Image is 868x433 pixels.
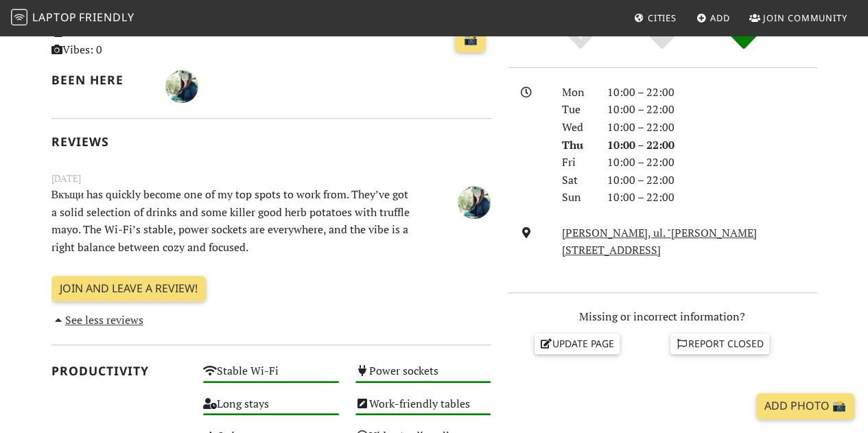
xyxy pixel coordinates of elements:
[43,186,423,256] p: Вкъщи has quickly become one of my top spots to work from. They’ve got a solid selection of drink...
[629,5,682,30] a: Cities
[11,9,27,25] img: LaptopFriendly
[43,171,500,186] small: [DATE]
[51,276,206,302] a: Join and leave a review!
[554,172,599,189] div: Sat
[508,308,817,326] p: Missing or incorrect information?
[51,73,149,87] h2: Been here
[165,78,198,93] span: Boryana Krasimirova
[763,12,847,24] span: Join Community
[648,12,677,24] span: Cities
[744,5,853,30] a: Join Community
[347,361,500,394] div: Power sockets
[554,84,599,102] div: Mon
[51,364,187,378] h2: Productivity
[554,189,599,207] div: Sun
[756,393,854,419] a: Add Photo 📸
[599,119,825,137] div: 10:00 – 22:00
[458,186,491,219] img: 2538-boryana.jpg
[599,172,825,189] div: 10:00 – 22:00
[165,70,198,103] img: 2538-boryana.jpg
[562,225,757,258] a: [PERSON_NAME], ul. "[PERSON_NAME][STREET_ADDRESS]
[691,5,736,30] a: Add
[455,27,485,53] a: 📸
[710,12,730,24] span: Add
[11,6,134,30] a: LaptopFriendly LaptopFriendly
[599,154,825,172] div: 10:00 – 22:00
[79,10,134,25] span: Friendly
[670,333,769,354] a: Report closed
[347,394,500,427] div: Work-friendly tables
[599,137,825,154] div: 10:00 – 22:00
[51,312,143,327] a: See less reviews
[51,134,491,149] h2: Reviews
[51,24,187,59] p: Visits: 2 Vibes: 0
[195,394,347,427] div: Long stays
[195,361,347,394] div: Stable Wi-Fi
[599,84,825,102] div: 10:00 – 22:00
[554,101,599,119] div: Tue
[458,194,491,209] span: Boryana Krasimirova
[554,154,599,172] div: Fri
[32,10,77,25] span: Laptop
[554,137,599,154] div: Thu
[599,189,825,207] div: 10:00 – 22:00
[554,119,599,137] div: Wed
[535,333,620,354] a: Update page
[599,101,825,119] div: 10:00 – 22:00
